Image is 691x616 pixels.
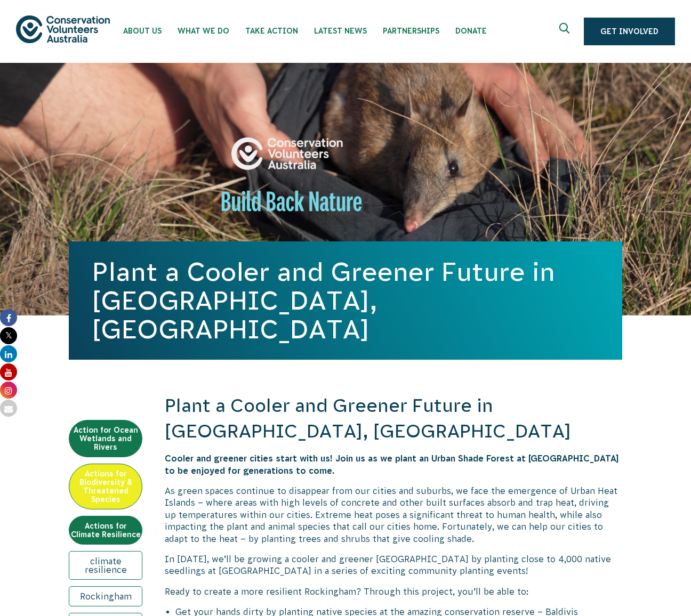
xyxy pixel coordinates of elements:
[92,257,599,344] h1: Plant a Cooler and Greener Future in [GEOGRAPHIC_DATA], [GEOGRAPHIC_DATA]
[69,586,142,606] a: Rockingham
[165,393,622,444] h2: Plant a Cooler and Greener Future in [GEOGRAPHIC_DATA], [GEOGRAPHIC_DATA]
[245,27,298,35] span: Take Action
[69,420,142,457] a: Action for Ocean Wetlands and Rivers
[69,551,142,580] a: climate resilience
[178,27,229,35] span: What We Do
[584,18,675,45] a: Get Involved
[123,27,162,35] span: About Us
[69,464,142,509] a: Actions for Biodiversity & Threatened Species
[69,516,142,545] a: Actions for Climate Resilience
[165,554,611,576] span: In [DATE], we’ll be growing a cooler and greener [GEOGRAPHIC_DATA] by planting close to 4,000 nat...
[455,27,487,35] span: Donate
[314,27,367,35] span: Latest News
[553,19,578,44] button: Expand search box Close search box
[383,27,439,35] span: Partnerships
[165,453,618,475] span: Cooler and greener cities start with us! Join us as we plant an Urban Shade Forest at [GEOGRAPHIC...
[16,15,110,43] img: logo.svg
[165,486,617,544] span: As green spaces continue to disappear from our cities and suburbs, we face the emergence of Urban...
[165,587,528,596] span: Ready to create a more resilient Rockingham? Through this project, you’ll be able to:
[559,23,573,40] span: Expand search box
